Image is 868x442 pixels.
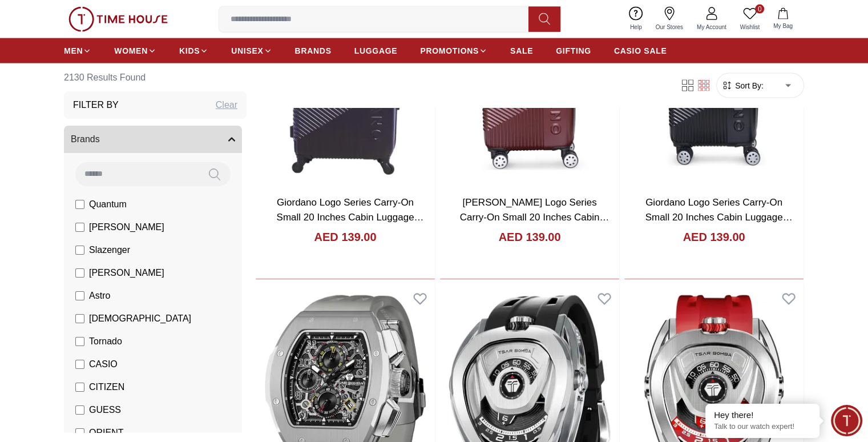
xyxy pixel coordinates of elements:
span: CASIO SALE [614,45,667,57]
span: GUESS [89,403,121,417]
span: Wishlist [736,23,764,31]
a: MEN [64,41,91,61]
a: LUGGAGE [354,41,398,61]
input: Quantum [75,200,84,209]
span: BRANDS [295,45,332,57]
span: [PERSON_NAME] [89,266,164,280]
h4: AED 139.00 [683,229,745,245]
a: 0Wishlist [733,5,766,34]
input: GUESS [75,405,84,415]
h3: Filter By [73,98,119,112]
input: Slazenger [75,246,84,255]
button: My Bag [766,6,800,33]
input: CASIO [75,360,84,369]
a: Giordano Logo Series Carry-On Small 20 Inches Cabin Luggage Navy GR020.20.NVY [277,197,424,237]
span: Astro [89,289,110,303]
span: Help [625,23,647,31]
a: PROMOTIONS [420,41,487,61]
span: [DEMOGRAPHIC_DATA] [89,312,191,326]
span: Brands [71,132,100,146]
input: CITIZEN [75,383,84,392]
a: WOMEN [114,41,156,61]
a: CASIO SALE [614,41,667,61]
span: Slazenger [89,243,130,257]
a: GIFTING [556,41,591,61]
span: SALE [510,45,533,57]
p: Talk to our watch expert! [714,422,811,432]
a: BRANDS [295,41,332,61]
span: GIFTING [556,45,591,57]
div: Hey there! [714,409,811,421]
a: KIDS [179,41,208,61]
a: Our Stores [649,5,690,34]
span: KIDS [179,45,200,57]
span: Tornado [89,335,122,348]
a: Giordano Logo Series Carry-On Small 20 Inches Cabin Luggage Black GR020.20.BLK [645,197,793,237]
input: ORIENT [75,428,84,437]
div: Chat Widget [831,405,862,436]
span: 0 [755,5,764,14]
span: PROMOTIONS [420,45,479,57]
span: Sort By: [733,80,764,91]
img: ... [68,7,168,32]
a: [PERSON_NAME] Logo Series Carry-On Small 20 Inches Cabin Luggage Maroon [MEDICAL_RECORD_NUMBER].2... [451,197,633,252]
span: My Account [692,23,731,31]
a: Help [623,5,649,34]
span: [PERSON_NAME] [89,220,164,234]
input: [PERSON_NAME] [75,223,84,232]
span: CITIZEN [89,380,124,394]
button: Sort By: [721,80,764,91]
span: UNISEX [231,45,263,57]
input: [PERSON_NAME] [75,268,84,278]
span: MEN [64,45,83,57]
input: Tornado [75,337,84,346]
button: Brands [64,126,242,153]
span: Our Stores [651,23,688,31]
a: UNISEX [231,41,272,61]
h4: AED 139.00 [314,229,377,245]
span: LUGGAGE [354,45,398,57]
span: Quantum [89,198,127,211]
h4: AED 139.00 [499,229,561,245]
h6: 2130 Results Found [64,64,247,91]
input: Astro [75,291,84,300]
span: My Bag [769,22,797,30]
div: Clear [216,98,237,112]
span: CASIO [89,357,118,371]
span: ORIENT [89,426,123,440]
span: WOMEN [114,45,148,57]
a: SALE [510,41,533,61]
input: [DEMOGRAPHIC_DATA] [75,314,84,323]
